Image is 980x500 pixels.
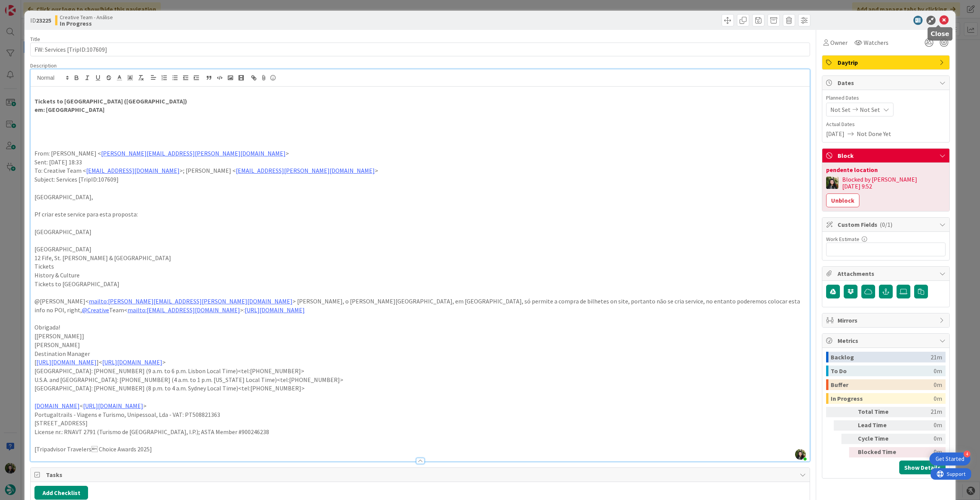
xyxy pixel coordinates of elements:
p: Portugaltrails - Viagens e Turismo, Unipessoal, Lda - VAT: PT508821363 [34,410,806,419]
a: [PERSON_NAME][EMAIL_ADDRESS][PERSON_NAME][DOMAIN_NAME] [101,149,286,157]
strong: em: [GEOGRAPHIC_DATA] [34,106,105,113]
span: ID [30,16,51,25]
div: To Do [831,366,934,376]
p: License nr.: RNAVT 2791 (Turismo de [GEOGRAPHIC_DATA], I.P.); ASTA Member #900246238 [34,428,806,436]
button: Unblock [826,193,859,207]
p: Subject: Services [TripID:107609] [34,175,806,184]
p: @[PERSON_NAME]< > [PERSON_NAME], o [PERSON_NAME][GEOGRAPHIC_DATA], em [GEOGRAPHIC_DATA], só permi... [34,297,806,314]
b: 23225 [36,16,51,24]
div: Total Time [858,407,900,417]
a: [URL][DOMAIN_NAME] [102,358,162,366]
div: 0m [903,434,942,444]
span: Dates [838,78,936,87]
span: Watchers [864,38,889,47]
p: [GEOGRAPHIC_DATA], [34,193,806,202]
a: mailto:[PERSON_NAME][EMAIL_ADDRESS][PERSON_NAME][DOMAIN_NAME] [89,297,292,305]
div: 21m [931,352,942,362]
p: Obrigada! [34,323,806,332]
p: U.S.A. and [GEOGRAPHIC_DATA]: [PHONE_NUMBER] (4 a.m. to 1 p.m. [US_STATE] Local Time)<tel:[PHONE_... [34,375,806,384]
span: Creative Team - Análise [60,14,113,20]
div: 0m [903,420,942,431]
div: 4 [964,451,970,457]
p: [PERSON_NAME] [34,341,806,349]
a: [URL][DOMAIN_NAME] [36,358,96,366]
p: Sent: [DATE] 18:33 [34,158,806,167]
p: Pf criar este service para esta proposta: [34,210,806,219]
a: @Creative [82,306,109,314]
span: Owner [830,38,848,47]
p: 12 Fife, St. [PERSON_NAME] & [GEOGRAPHIC_DATA] [34,254,806,262]
a: [URL][DOMAIN_NAME] [83,402,143,410]
label: Title [30,36,40,43]
p: Destination Manager [34,349,806,358]
img: BC [826,177,838,189]
p: History & Culture [34,271,806,280]
p: To: Creative Team < >; [PERSON_NAME] < > [34,166,806,175]
label: Work Estimate [826,236,859,243]
span: Attachments [838,269,936,278]
a: [EMAIL_ADDRESS][PERSON_NAME][DOMAIN_NAME] [236,167,375,174]
p: Tickets to [GEOGRAPHIC_DATA] [34,280,806,289]
span: Mirrors [838,316,936,325]
span: Planned Dates [826,94,946,102]
input: type card name here... [30,43,810,56]
button: Show Details [899,461,946,474]
p: [[PERSON_NAME]] [34,332,806,341]
span: Support [16,1,35,10]
button: Add Checklist [34,486,88,500]
p: [GEOGRAPHIC_DATA]: [PHONE_NUMBER] (8 p.m. to 4 a.m. Sydney Local Time)<tel:[PHONE_NUMBER]> [34,384,806,393]
div: Blocked by [PERSON_NAME] [DATE] 9:52 [842,176,946,190]
p: [GEOGRAPHIC_DATA]: [PHONE_NUMBER] (9 a.m. to 6 p.m. Lisbon Local Time)<tel:[PHONE_NUMBER]> [34,367,806,375]
div: Open Get Started checklist, remaining modules: 4 [929,452,970,466]
span: Block [838,151,936,160]
div: 0m [934,379,942,390]
div: 0m [934,393,942,404]
div: 0m [934,366,942,376]
img: PKF90Q5jPr56cBaliQnj6ZMmbSdpAOLY.jpg [795,449,806,460]
span: Daytrip [838,58,936,67]
span: Metrics [838,336,936,345]
h5: Close [931,30,949,38]
p: From: [PERSON_NAME] < > [34,149,806,158]
p: [GEOGRAPHIC_DATA] [34,245,806,254]
div: Cycle Time [858,434,900,444]
span: Tasks [46,470,796,479]
span: Custom Fields [838,220,936,229]
div: pendente location [826,167,946,173]
a: [URL][DOMAIN_NAME] [245,306,305,314]
b: In Progress [60,20,113,26]
p: [STREET_ADDRESS] [34,419,806,428]
p: [ ]< > [34,358,806,367]
span: Description [30,62,57,69]
span: Not Set [860,105,880,114]
a: [DOMAIN_NAME] [34,402,80,410]
div: 0m [903,447,942,457]
div: 21m [903,407,942,417]
a: mailto:[EMAIL_ADDRESS][DOMAIN_NAME] [127,306,240,314]
p: [Tripadvisor Travelers Choice Awards 2025] [34,445,806,454]
div: Blocked Time [858,447,900,457]
p: [GEOGRAPHIC_DATA] [34,228,806,236]
strong: Tickets to [GEOGRAPHIC_DATA] ([GEOGRAPHIC_DATA]) [34,97,187,105]
div: Backlog [831,352,931,362]
span: [DATE] [826,129,844,138]
div: In Progress [831,393,934,404]
div: Buffer [831,379,934,390]
div: Get Started [936,455,964,463]
div: Lead Time [858,420,900,431]
p: Tickets [34,262,806,271]
span: Not Done Yet [857,129,891,138]
span: ( 0/1 ) [880,221,892,228]
a: [EMAIL_ADDRESS][DOMAIN_NAME] [86,167,180,174]
span: Actual Dates [826,120,946,128]
p: < > [34,402,806,410]
span: Not Set [830,105,851,114]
